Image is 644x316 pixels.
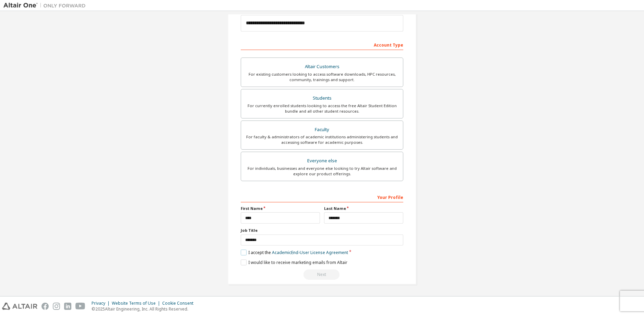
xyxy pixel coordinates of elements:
div: Account Type [241,39,403,50]
img: facebook.svg [41,303,49,310]
div: For individuals, businesses and everyone else looking to try Altair software and explore our prod... [245,166,399,177]
img: altair_logo.svg [2,303,37,310]
div: Altair Customers [245,62,399,72]
div: Everyone else [245,156,399,166]
div: Privacy [92,301,112,306]
label: I would like to receive marketing emails from Altair [241,260,347,265]
img: Altair One [3,2,89,9]
label: I accept the [241,250,348,255]
img: youtube.svg [75,303,85,310]
div: Your Profile [241,191,403,202]
div: Faculty [245,125,399,135]
label: First Name [241,206,320,211]
a: Academic End-User License Agreement [272,250,348,255]
div: For currently enrolled students looking to access the free Altair Student Edition bundle and all ... [245,103,399,114]
label: Last Name [324,206,403,211]
p: © 2025 Altair Engineering, Inc. All Rights Reserved. [92,306,198,312]
img: linkedin.svg [64,303,71,310]
label: Job Title [241,228,403,233]
div: For existing customers looking to access software downloads, HPC resources, community, trainings ... [245,72,399,83]
div: Students [245,93,399,103]
img: instagram.svg [53,303,60,310]
div: For faculty & administrators of academic institutions administering students and accessing softwa... [245,134,399,145]
div: Read and acccept EULA to continue [241,269,403,280]
div: Cookie Consent [162,301,198,306]
div: Website Terms of Use [112,301,162,306]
